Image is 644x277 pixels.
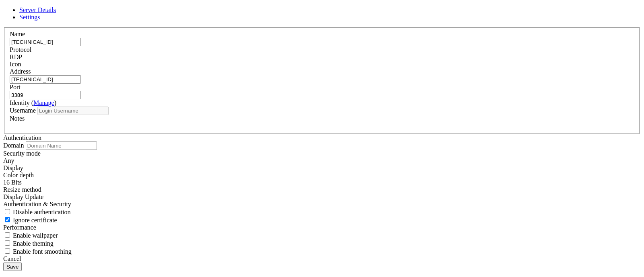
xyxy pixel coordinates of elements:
label: Display Update channel added with RDP 8.1 to signal the server when the client display size has c... [3,186,41,193]
label: Performance [3,224,36,231]
input: Enable wallpaper [5,232,10,238]
label: Name [10,31,25,37]
input: Ignore certificate [5,217,10,222]
span: RDP [10,53,22,60]
div: Any [3,157,641,164]
label: Display [3,164,23,171]
label: Authentication & Security [3,201,71,207]
input: Port Number [10,91,81,99]
label: Port [10,84,21,90]
span: 16 Bits [3,179,22,186]
a: Settings [19,14,40,21]
input: Enable font smoothing [5,248,10,254]
div: RDP [10,53,634,61]
span: Enable font smoothing [13,248,72,255]
input: Enable theming [5,240,10,246]
a: Manage [33,99,54,106]
input: Domain Name [26,142,97,150]
span: Enable theming [13,240,54,247]
div: 16 Bits [3,179,641,186]
label: Icon [10,61,21,68]
label: If set to true, enables use of theming of windows and controls. [3,240,54,247]
input: Server Name [10,38,81,46]
label: The color depth to request, in bits-per-pixel. [3,172,34,179]
label: Domain [3,142,24,149]
span: Disable authentication [13,209,71,215]
label: Authentication [3,134,41,141]
label: Security mode [3,150,41,157]
div: Display Update [3,193,641,201]
input: Host Name or IP [10,75,81,84]
span: ( ) [31,99,56,106]
input: Login Username [37,107,109,115]
label: If set to true, authentication will be disabled. Note that this refers to authentication that tak... [3,209,71,215]
span: Ignore certificate [13,217,57,224]
label: Address [10,68,31,75]
label: If set to true, enables rendering of the desktop wallpaper. By default, wallpaper will be disable... [3,232,58,239]
a: Server Details [19,6,56,13]
label: Identity [10,99,56,106]
label: If set to true, text will be rendered with smooth edges. Text over RDP is rendered with rough edg... [3,248,72,255]
span: Any [3,157,14,164]
div: Cancel [3,255,641,263]
label: Notes [10,115,25,122]
label: Protocol [10,46,31,53]
button: Save [3,263,22,271]
span: Display Update [3,193,43,200]
label: Username [10,107,36,114]
label: If set to true, the certificate returned by the server will be ignored, even if that certificate ... [3,217,57,224]
span: Enable wallpaper [13,232,58,239]
input: Disable authentication [5,209,10,214]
